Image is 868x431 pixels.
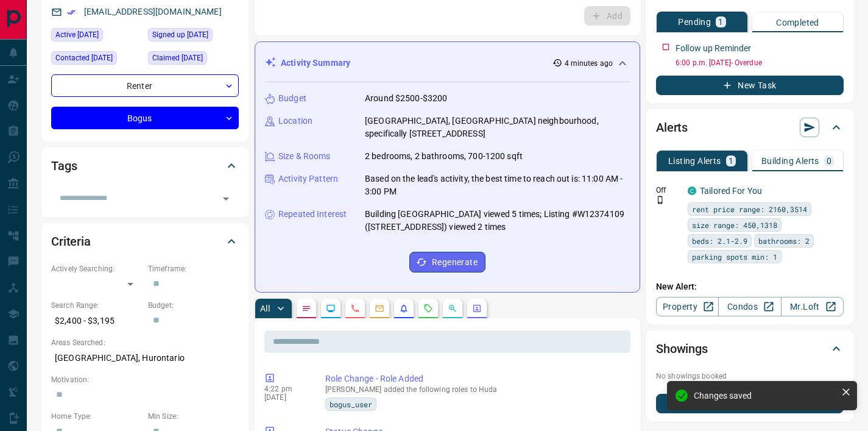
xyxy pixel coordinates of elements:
[281,57,350,69] p: Activity Summary
[350,304,360,313] svg: Calls
[365,150,523,163] p: 2 bedrooms, 2 bathrooms, 700-1200 sqft
[265,52,630,74] div: Activity Summary4 minutes ago
[729,157,733,165] p: 1
[448,304,457,313] svg: Opportunities
[264,393,307,402] p: [DATE]
[51,348,239,368] p: [GEOGRAPHIC_DATA], Hurontario
[148,300,239,311] p: Budget:
[264,385,307,393] p: 4:22 pm
[51,156,77,176] h2: Tags
[365,92,447,105] p: Around $2500-$3200
[51,107,239,129] div: Bogus
[761,157,819,165] p: Building Alerts
[302,304,311,313] svg: Notes
[51,337,239,348] p: Areas Searched:
[51,232,91,251] h2: Criteria
[51,311,142,331] p: $2,400 - $3,195
[148,51,239,68] div: Thu Oct 09 2025
[656,113,844,142] div: Alerts
[758,235,810,247] span: bathrooms: 2
[656,334,844,363] div: Showings
[148,411,239,422] p: Min Size:
[692,235,747,247] span: beds: 2.1-2.9
[565,58,613,69] p: 4 minutes ago
[656,196,665,204] svg: Push Notification Only
[678,18,711,26] p: Pending
[688,187,696,195] div: condos.ca
[51,151,239,180] div: Tags
[676,42,751,55] p: Follow up Reminder
[692,203,807,215] span: rent price range: 2160,3514
[260,304,270,313] p: All
[51,28,142,45] div: Sat Oct 11 2025
[217,190,235,207] button: Open
[278,150,331,163] p: Size & Rooms
[55,52,113,64] span: Contacted [DATE]
[152,29,208,41] span: Signed up [DATE]
[692,251,777,263] span: parking spots min: 1
[656,371,844,382] p: No showings booked
[656,118,688,137] h2: Alerts
[51,51,142,68] div: Thu Oct 09 2025
[278,92,306,105] p: Budget
[325,372,626,385] p: Role Change - Role Added
[326,304,336,313] svg: Lead Browsing Activity
[148,263,239,274] p: Timeframe:
[718,18,723,26] p: 1
[365,173,630,198] p: Based on the lead's activity, the best time to reach out is: 11:00 AM - 3:00 PM
[84,7,222,16] a: [EMAIL_ADDRESS][DOMAIN_NAME]
[399,304,409,313] svg: Listing Alerts
[656,394,844,413] button: New Showing
[375,304,384,313] svg: Emails
[676,57,844,68] p: 6:00 p.m. [DATE] - Overdue
[330,398,372,410] span: bogus_user
[152,52,203,64] span: Claimed [DATE]
[409,252,485,272] button: Regenerate
[55,29,99,41] span: Active [DATE]
[656,185,680,196] p: Off
[781,297,844,316] a: Mr.Loft
[694,391,836,401] div: Changes saved
[776,18,819,27] p: Completed
[51,227,239,256] div: Criteria
[656,76,844,95] button: New Task
[365,115,630,140] p: [GEOGRAPHIC_DATA], [GEOGRAPHIC_DATA] neighbourhood, specifically [STREET_ADDRESS]
[656,280,844,293] p: New Alert:
[51,374,239,385] p: Motivation:
[51,411,142,422] p: Home Type:
[51,300,142,311] p: Search Range:
[700,186,762,196] a: Tailored For You
[278,173,338,185] p: Activity Pattern
[51,74,239,97] div: Renter
[423,304,433,313] svg: Requests
[827,157,831,165] p: 0
[278,208,347,221] p: Repeated Interest
[656,339,708,358] h2: Showings
[67,8,76,16] svg: Email Verified
[278,115,312,127] p: Location
[148,28,239,45] div: Wed Aug 07 2024
[718,297,781,316] a: Condos
[668,157,721,165] p: Listing Alerts
[325,385,626,394] p: [PERSON_NAME] added the following roles to Huda
[472,304,482,313] svg: Agent Actions
[365,208,630,233] p: Building [GEOGRAPHIC_DATA] viewed 5 times; Listing #W12374109 ([STREET_ADDRESS]) viewed 2 times
[51,263,142,274] p: Actively Searching:
[692,219,777,231] span: size range: 450,1318
[656,297,719,316] a: Property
